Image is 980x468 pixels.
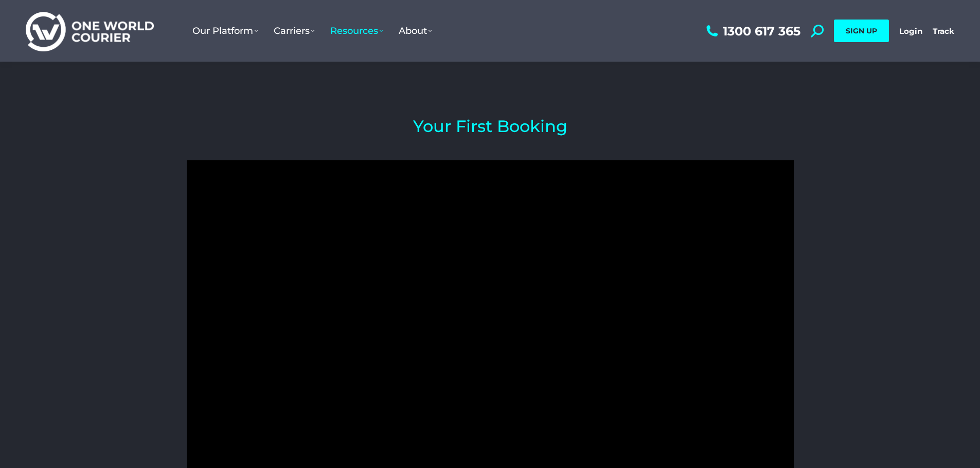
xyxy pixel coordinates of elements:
span: About [399,25,432,36]
h2: Your First Booking [187,118,794,135]
span: Resources [330,25,383,36]
span: Carriers [274,25,315,36]
span: Our Platform [192,25,258,36]
a: About [391,15,440,47]
a: Our Platform [185,15,266,47]
a: Resources [323,15,391,47]
img: One World Courier [26,10,154,52]
span: SIGN UP [846,26,877,35]
a: Track [933,26,954,36]
a: Carriers [266,15,323,47]
a: SIGN UP [834,20,889,42]
a: 1300 617 365 [704,25,800,38]
a: Login [899,26,922,36]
